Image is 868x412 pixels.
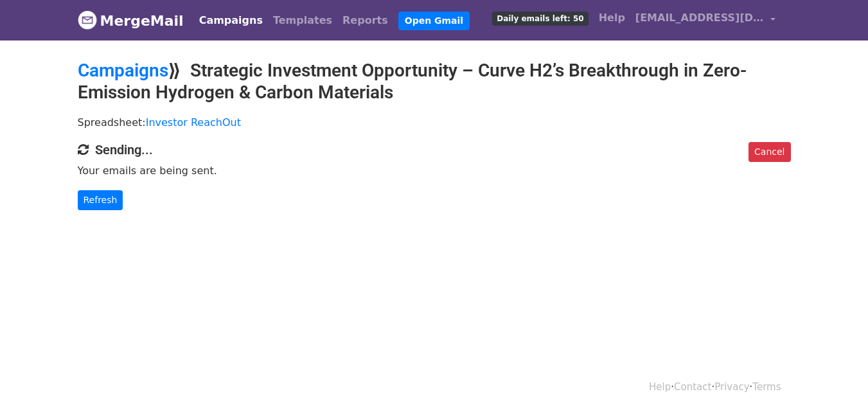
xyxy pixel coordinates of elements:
[78,10,97,30] img: MergeMail logo
[714,381,749,393] a: Privacy
[398,12,470,30] a: Open Gmail
[649,381,671,393] a: Help
[674,381,711,393] a: Contact
[594,5,630,31] a: Help
[635,10,764,26] span: [EMAIL_ADDRESS][DOMAIN_NAME]
[78,60,168,81] a: Campaigns
[194,8,268,33] a: Campaigns
[487,5,593,31] a: Daily emails left: 50
[146,116,241,129] a: Investor ReachOut
[78,190,123,210] a: Refresh
[78,7,184,34] a: MergeMail
[748,142,790,162] a: Cancel
[78,116,791,129] p: Spreadsheet:
[492,12,588,26] span: Daily emails left: 50
[630,5,781,35] a: [EMAIL_ADDRESS][DOMAIN_NAME]
[268,8,337,33] a: Templates
[337,8,393,33] a: Reports
[78,142,791,157] h4: Sending...
[78,60,791,103] h2: ⟫ Strategic Investment Opportunity – Curve H2’s Breakthrough in Zero-Emission Hydrogen & Carbon M...
[78,164,791,177] p: Your emails are being sent.
[752,381,781,393] a: Terms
